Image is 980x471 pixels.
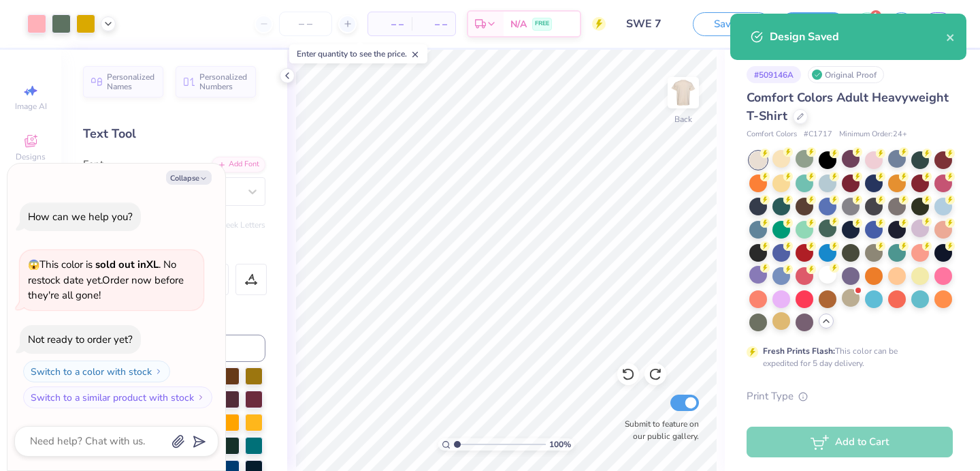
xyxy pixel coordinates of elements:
label: Submit to feature on our public gallery. [617,418,699,442]
div: Not ready to order yet? [28,333,133,346]
span: 😱 [28,258,39,271]
img: Back [670,79,697,106]
span: FREE [535,19,549,29]
span: # C1717 [804,129,832,140]
div: How can we help you? [28,210,133,224]
span: – – [376,17,404,31]
div: Text Tool [83,125,265,143]
input: Untitled Design [616,10,683,37]
span: Comfort Colors Adult Heavyweight T-Shirt [747,89,949,124]
img: Switch to a similar product with stock [197,393,205,401]
div: This color can be expedited for 5 day delivery. [763,345,930,369]
div: Enter quantity to see the price. [289,44,427,63]
input: – – [279,12,332,36]
button: Switch to a similar product with stock [23,386,212,408]
strong: sold out in XL [95,258,159,271]
label: Font [83,157,103,172]
div: Add Font [212,157,265,172]
div: # 509146A [747,66,801,83]
div: Design Saved [770,29,946,45]
button: close [946,29,955,45]
strong: Fresh Prints Flash: [763,346,835,356]
div: Print Type [747,389,953,404]
span: Minimum Order: 24 + [839,129,907,140]
div: Original Proof [808,66,884,83]
button: Switch to a color with stock [23,361,170,382]
span: Personalized Names [107,72,155,91]
button: Collapse [166,170,212,185]
span: – – [420,17,447,31]
span: N/A [510,17,527,31]
span: Designs [16,151,46,162]
span: Comfort Colors [747,129,797,140]
span: 1 [870,10,881,21]
span: Image AI [15,101,47,112]
div: Back [674,113,692,125]
span: This color is . No restock date yet. Order now before they're all gone! [28,258,184,302]
button: Save as [693,12,770,36]
img: Switch to a color with stock [154,367,163,376]
span: 100 % [549,438,571,451]
span: Personalized Numbers [199,72,248,91]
